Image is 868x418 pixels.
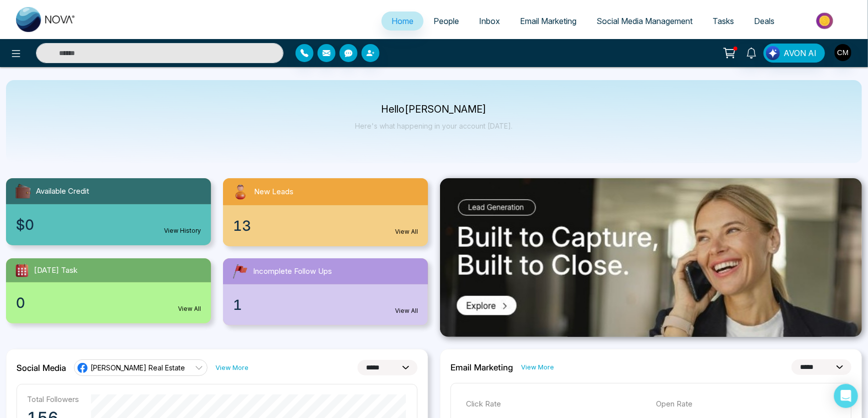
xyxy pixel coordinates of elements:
img: Lead Flow [766,46,780,60]
a: Social Media Management [586,12,702,31]
a: View All [395,227,418,236]
span: Available Credit [36,186,89,197]
span: Deals [754,16,774,26]
a: Inbox [469,12,510,31]
p: Open Rate [656,398,836,410]
span: 0 [16,292,25,313]
p: Total Followers [27,394,79,404]
a: View More [215,363,248,372]
a: New Leads13View All [217,178,434,246]
span: 13 [233,215,251,236]
span: Tasks [712,16,734,26]
span: Home [391,16,413,26]
h2: Social Media [16,363,66,373]
img: User Avatar [834,44,851,61]
img: newLeads.svg [231,182,250,201]
a: Incomplete Follow Ups1View All [217,258,434,325]
span: AVON AI [783,47,816,59]
img: . [440,178,862,337]
p: Here's what happening in your account [DATE]. [355,122,513,130]
a: Email Marketing [510,12,586,31]
span: People [433,16,459,26]
a: Home [381,12,423,31]
h2: Email Marketing [450,362,513,372]
span: $0 [16,214,34,235]
img: Market-place.gif [789,10,862,32]
p: Click Rate [466,398,646,410]
span: New Leads [254,186,293,198]
img: availableCredit.svg [14,182,32,200]
img: followUps.svg [231,262,249,280]
span: [PERSON_NAME] Real Estate [90,363,185,372]
a: View History [164,226,201,235]
span: 1 [233,294,242,315]
a: View All [395,306,418,315]
a: View More [521,362,554,372]
a: People [423,12,469,31]
span: Social Media Management [596,16,692,26]
p: Hello [PERSON_NAME] [355,105,513,114]
span: [DATE] Task [34,265,77,276]
button: AVON AI [763,44,825,63]
div: Open Intercom Messenger [834,384,858,408]
img: Nova CRM Logo [16,7,76,32]
span: Inbox [479,16,500,26]
a: Tasks [702,12,744,31]
img: todayTask.svg [14,262,30,278]
a: Deals [744,12,784,31]
span: Incomplete Follow Ups [253,266,332,277]
a: View All [178,304,201,313]
span: Email Marketing [520,16,576,26]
